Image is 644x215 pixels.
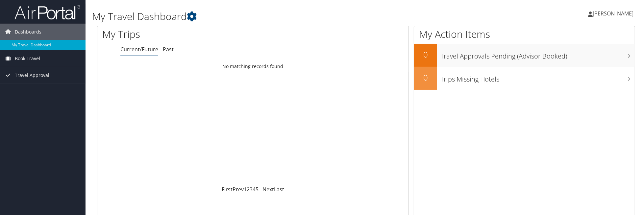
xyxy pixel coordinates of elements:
[92,9,458,23] h1: My Travel Dashboard
[274,185,284,193] a: Last
[414,49,437,60] h2: 0
[97,60,409,72] td: No matching records found
[414,27,635,41] h1: My Action Items
[163,45,174,53] a: Past
[440,48,635,60] h3: Travel Approvals Pending (Advisor Booked)
[233,185,244,193] a: Prev
[102,27,274,41] h1: My Trips
[259,185,262,193] span: …
[120,45,158,53] a: Current/Future
[15,23,41,40] span: Dashboards
[440,71,635,84] h3: Trips Missing Hotels
[247,185,250,193] a: 2
[15,50,40,66] span: Book Travel
[414,72,437,83] h2: 0
[15,67,49,83] span: Travel Approval
[262,185,274,193] a: Next
[414,66,635,89] a: 0Trips Missing Hotels
[14,4,80,20] img: airportal-logo.png
[244,185,247,193] a: 1
[256,185,259,193] a: 5
[250,185,253,193] a: 3
[253,185,256,193] a: 4
[222,185,233,193] a: First
[414,43,635,66] a: 0Travel Approvals Pending (Advisor Booked)
[588,3,640,23] a: [PERSON_NAME]
[593,10,633,17] span: [PERSON_NAME]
